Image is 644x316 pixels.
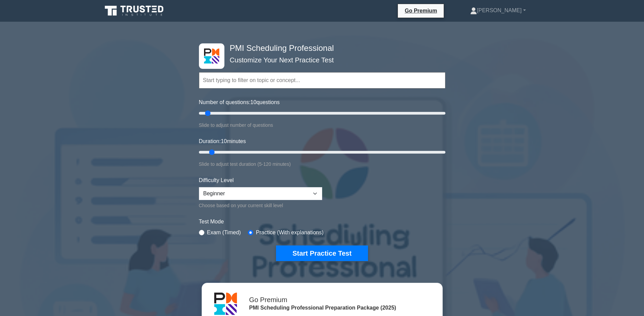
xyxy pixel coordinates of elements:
label: Practice (With explanations) [256,229,324,237]
label: Difficulty Level [199,176,234,184]
div: Slide to adjust test duration (5-120 minutes) [199,160,445,168]
div: Slide to adjust number of questions [199,121,445,129]
a: Go Premium [401,6,441,15]
h4: PMI Scheduling Professional [227,43,412,53]
div: Choose based on your current skill level [199,201,322,210]
label: Duration: minutes [199,137,246,145]
span: 10 [221,138,227,144]
label: Test Mode [199,218,445,226]
a: [PERSON_NAME] [454,4,542,17]
label: Exam (Timed) [207,229,241,237]
label: Number of questions: questions [199,98,280,106]
button: Start Practice Test [276,245,368,261]
span: 10 [251,99,257,105]
input: Start typing to filter on topic or concept... [199,72,445,88]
